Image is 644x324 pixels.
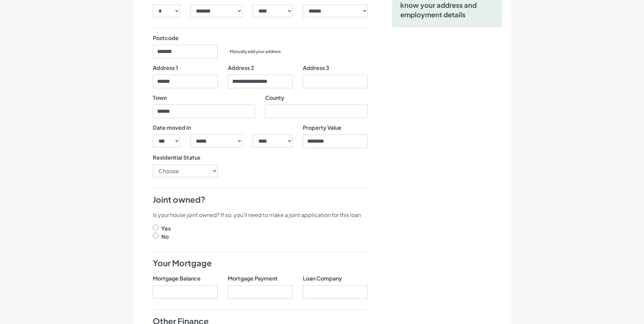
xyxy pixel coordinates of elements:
[153,94,167,102] label: Town
[228,64,254,72] label: Address 2
[303,274,342,283] label: Loan Company
[228,48,283,55] button: Manually add your address
[265,94,284,102] label: County
[228,274,278,283] label: Mortgage Payment
[153,274,201,283] label: Mortgage Balance
[303,64,329,72] label: Address 3
[153,124,191,132] label: Date moved in
[161,224,171,233] label: Yes
[153,211,368,219] p: Is your house joint owned? If so, you'll need to make a joint application for this loan
[303,124,342,132] label: Property Value
[153,154,200,162] label: Residential Status
[153,194,368,205] h4: Joint owned?
[153,257,368,269] h4: Your Mortgage
[153,34,179,42] label: Postcode
[153,64,178,72] label: Address 1
[161,233,169,241] label: No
